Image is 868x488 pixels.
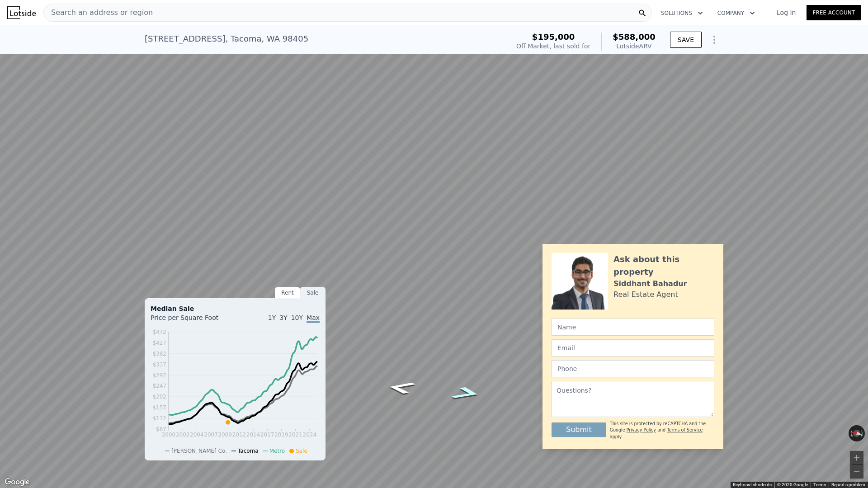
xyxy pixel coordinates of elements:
a: Privacy Policy [627,427,656,432]
tspan: 2017 [260,432,274,438]
span: [PERSON_NAME] Co. [171,448,227,454]
a: Free Account [807,5,861,20]
span: 3Y [279,314,287,321]
tspan: $472 [152,329,166,335]
span: Sale [296,448,307,454]
div: Siddhant Bahadur [613,278,687,289]
div: Sale [300,287,325,299]
button: Submit [552,422,606,437]
tspan: 2007 [204,432,218,438]
span: 1Y [268,314,276,321]
tspan: 2024 [303,432,317,438]
div: Ask about this property [613,253,714,278]
tspan: $427 [152,340,166,346]
button: Company [710,5,762,21]
div: [STREET_ADDRESS] , Tacoma , WA 98405 [145,33,308,45]
span: Search an address or region [44,7,153,18]
div: Lotside ARV [613,42,656,51]
span: $195,000 [532,32,575,42]
span: Tacoma [238,448,259,454]
span: Metro [269,448,285,454]
tspan: $202 [152,394,166,400]
a: Log In [766,8,807,17]
tspan: $157 [152,404,166,411]
span: $588,000 [613,32,656,42]
div: This site is protected by reCAPTCHA and the Google and apply. [610,421,714,440]
tspan: 2004 [190,432,204,438]
tspan: 2009 [218,432,232,438]
button: Show Options [705,31,723,49]
span: Max [307,314,320,323]
tspan: 2000 [162,432,176,438]
tspan: 2014 [246,432,260,438]
div: Median Sale [151,304,320,313]
div: Price per Square Foot [151,313,235,328]
div: Off Market, last sold for [516,42,590,51]
a: Terms of Service [667,427,703,432]
tspan: 2019 [274,432,288,438]
tspan: 2012 [232,432,246,438]
tspan: 2021 [288,432,302,438]
tspan: $337 [152,361,166,368]
tspan: $67 [156,426,166,432]
tspan: $112 [152,415,166,422]
input: Phone [552,360,714,377]
button: SAVE [670,32,702,48]
div: Real Estate Agent [613,289,678,300]
img: Lotside [7,6,36,19]
tspan: $292 [152,372,166,379]
button: Solutions [654,5,710,21]
input: Email [552,339,714,357]
span: 10Y [291,314,303,321]
div: Rent [275,287,300,299]
input: Name [552,319,714,336]
tspan: $382 [152,351,166,357]
tspan: 2002 [176,432,190,438]
tspan: $247 [152,383,166,389]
